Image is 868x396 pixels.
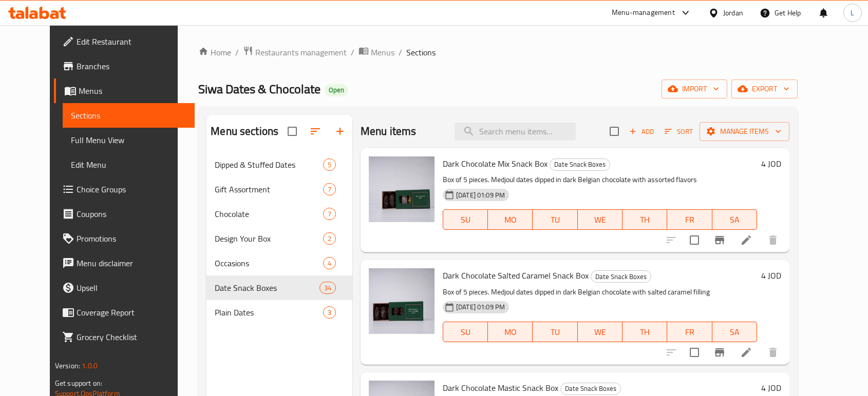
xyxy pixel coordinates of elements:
span: Select to update [684,229,705,251]
a: Grocery Checklist [54,325,195,349]
span: Manage items [708,125,781,138]
span: SU [447,325,484,340]
span: Choice Groups [77,183,186,195]
span: TH [627,212,663,227]
li: / [399,46,402,58]
span: 2 [324,234,335,244]
a: Edit menu item [740,234,752,246]
button: SA [712,209,757,230]
span: Sort [665,126,693,137]
a: Full Menu View [63,128,195,152]
nav: breadcrumb [198,46,798,59]
h6: 4 JOD [761,156,781,171]
span: Menus [371,46,394,58]
div: items [323,208,336,220]
span: Sort sections [303,119,328,144]
button: WE [578,209,622,230]
span: Siwa Dates & Chocolate [198,77,320,101]
span: 7 [324,185,335,194]
h2: Menu items [361,124,417,139]
span: Dark Chocolate Mix Snack Box [443,156,548,171]
div: Design Your Box2 [206,226,352,251]
div: Date Snack Boxes34 [206,275,352,300]
span: import [670,83,719,95]
div: Date Snack Boxes [215,282,319,294]
span: Sections [71,109,186,122]
button: SA [712,322,757,342]
a: Coupons [54,202,195,226]
span: 5 [324,160,335,170]
span: L [851,7,854,18]
span: 7 [324,209,335,219]
button: TH [622,322,667,342]
div: items [323,159,336,171]
button: delete [761,228,785,252]
button: delete [761,340,785,365]
div: items [323,183,336,195]
button: MO [488,322,533,342]
div: Chocolate [215,208,323,220]
p: Box of 5 pieces. Medjoul dates dipped in dark Belgian chocolate with salted caramel filling [443,286,757,299]
span: 1.0.0 [82,359,98,372]
a: Choice Groups [54,177,195,202]
a: Promotions [54,226,195,251]
a: Edit Menu [63,152,195,177]
span: Date Snack Boxes [591,271,651,283]
button: Manage items [700,122,789,141]
span: MO [492,212,529,227]
div: Chocolate7 [206,202,352,226]
span: WE [582,212,618,227]
span: 3 [324,308,335,318]
span: Sections [406,46,436,58]
span: SA [716,325,753,340]
span: Select to update [684,342,705,363]
nav: Menu sections [206,148,352,329]
span: SU [447,212,484,227]
a: Upsell [54,275,195,300]
h6: 4 JOD [761,268,781,283]
button: SU [443,322,488,342]
h6: 4 JOD [761,381,781,395]
button: WE [578,322,622,342]
span: Restaurants management [255,46,347,58]
span: Occasions [215,257,323,269]
span: Open [325,86,348,94]
span: Menus [79,85,186,97]
span: Add [628,126,655,137]
span: TU [537,212,573,227]
span: Design Your Box [215,232,323,245]
span: Edit Restaurant [77,35,186,48]
button: FR [667,209,712,230]
button: TH [622,209,667,230]
span: Plain Dates [215,306,323,319]
span: [DATE] 01:09 PM [452,302,509,312]
a: Restaurants management [243,46,347,59]
div: Open [325,84,348,96]
span: FR [671,325,708,340]
span: Dark Chocolate Mastic Snack Box [443,380,558,395]
span: Version: [55,359,80,372]
span: Coverage Report [77,306,186,319]
a: Menus [54,78,195,103]
div: Occasions4 [206,251,352,275]
input: search [455,123,576,141]
a: Edit Restaurant [54,29,195,54]
button: Add section [328,119,352,144]
button: TU [533,209,577,230]
span: Coupons [77,208,186,220]
span: Gift Assortment [215,183,323,195]
span: MO [492,325,529,340]
span: TU [537,325,573,340]
button: Branch-specific-item [707,228,732,252]
span: Sort items [658,124,700,140]
div: Dipped & Stuffed Dates [215,159,323,171]
span: Add item [625,124,658,140]
div: Date Snack Boxes [591,270,651,283]
li: / [235,46,239,58]
span: export [740,83,789,95]
h2: Menu sections [211,124,278,139]
div: Plain Dates3 [206,300,352,325]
